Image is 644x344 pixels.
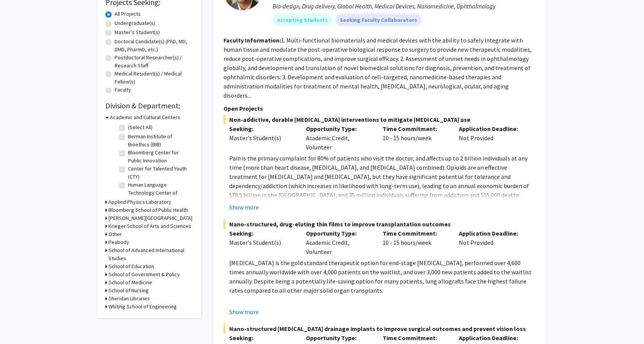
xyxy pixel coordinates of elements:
[223,36,281,44] b: Faculty Information:
[453,124,530,152] div: Not Provided
[128,133,192,149] label: Berman Institute of Bioethics (BIB)
[383,333,448,342] p: Time Commitment:
[108,222,191,230] h3: Krieger School of Arts and Sciences
[115,28,160,36] label: Master's Student(s)
[229,333,294,342] p: Seeking:
[108,238,129,246] h3: Peabody
[115,38,194,54] label: Doctoral Candidate(s) (PhD, MD, DMD, PharmD, etc.)
[105,101,194,110] h2: Division & Department:
[229,203,259,212] button: Show more
[273,14,332,26] mat-chip: Accepting Students
[306,229,371,238] p: Opportunity Type:
[108,198,171,206] h3: Applied Physics Laboratory
[229,124,294,133] p: Seeking:
[229,133,294,143] div: Master's Student(s)
[223,220,536,229] span: Nano-structured, drug-eluting thin films to improve transplantation outcomes
[108,295,150,303] h3: Sheridan Libraries
[300,229,377,256] div: Academic Credit, Volunteer
[223,104,536,113] p: Open Projects
[459,333,524,342] p: Application Deadline:
[110,113,180,121] h3: Academic and Cultural Centers
[223,115,536,124] span: Non-addictive, durable [MEDICAL_DATA] interventions to mitigate [MEDICAL_DATA] use
[377,124,453,152] div: 10 - 15 hours/week
[108,303,177,311] h3: Whiting School of Engineering
[383,124,448,133] p: Time Commitment:
[377,229,453,256] div: 10 - 15 hours/week
[306,124,371,133] p: Opportunity Type:
[108,214,192,222] h3: [PERSON_NAME][GEOGRAPHIC_DATA]
[108,246,194,262] h3: School of Advanced International Studies
[229,229,294,238] p: Seeking:
[108,270,180,278] h3: School of Government & Policy
[128,149,192,165] label: Bloomberg Center for Public Innovation
[229,307,259,316] button: Show more
[108,206,188,214] h3: Bloomberg School of Public Health
[108,287,149,295] h3: School of Nursing
[128,165,192,181] label: Center for Talented Youth (CTY)
[108,262,154,270] h3: School of Education
[459,229,524,238] p: Application Deadline:
[108,230,122,238] h3: Other
[453,229,530,256] div: Not Provided
[383,229,448,238] p: Time Commitment:
[459,124,524,133] p: Application Deadline:
[6,310,33,338] iframe: Chat
[229,258,536,295] p: [MEDICAL_DATA] is the gold standard therapeutic option for end-stage [MEDICAL_DATA], performed ov...
[229,238,294,247] div: Master's Student(s)
[223,324,536,333] span: Nano-structured [MEDICAL_DATA] drainage implants to improve surgical outcomes and prevent vision ...
[115,86,131,94] label: Faculty
[115,70,194,86] label: Medical Resident(s) / Medical Fellow(s)
[115,54,194,70] label: Postdoctoral Researcher(s) / Research Staff
[128,181,192,205] label: Human Language Technology Center of Excellence (HLTCOE)
[273,2,536,11] div: Bio-design, Drug delivery, Global Health, Medical Devices, Nanomedicine, Ophthalmology
[335,14,422,26] mat-chip: Seeking Faculty Collaborators
[223,36,532,99] fg-read-more: 1. Multi-functional biomaterials and medical devices with the ability to safely integrate with hu...
[306,333,371,342] p: Opportunity Type:
[115,10,141,18] label: All Projects
[229,154,536,218] p: Pain is the primary complaint for 80% of patients who visit the doctor, and affects up to 2 billi...
[300,124,377,152] div: Academic Credit, Volunteer
[108,278,152,287] h3: School of Medicine
[115,19,155,27] label: Undergraduate(s)
[128,123,153,131] label: (Select All)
